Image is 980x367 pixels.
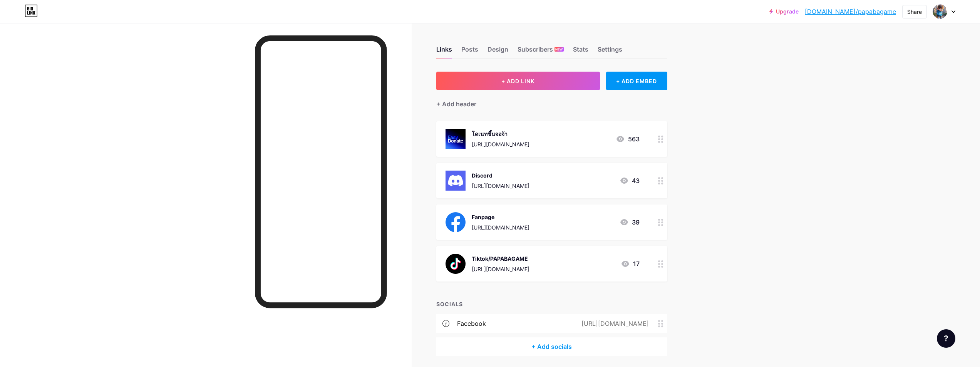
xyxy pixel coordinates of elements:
div: [URL][DOMAIN_NAME] [472,223,529,231]
div: 43 [620,176,640,185]
div: 17 [621,259,640,268]
div: Tiktok/PAPABAGAME [472,255,529,263]
div: [URL][DOMAIN_NAME] [569,319,658,328]
div: + ADD EMBED [606,72,667,90]
div: [URL][DOMAIN_NAME] [472,182,529,190]
span: NEW [555,47,563,52]
div: Settings [598,45,622,59]
div: Design [487,45,508,59]
div: [URL][DOMAIN_NAME] [472,265,529,273]
div: Links [436,45,452,59]
div: โดเนทขึ้นจอจ้า [472,130,529,138]
div: Posts [461,45,478,59]
div: Subscribers [518,45,564,59]
button: + ADD LINK [436,72,600,90]
img: Fanpage [446,212,466,232]
div: Share [907,8,922,16]
img: Discord [446,171,466,191]
div: Discord [472,171,529,179]
img: โดเนทขึ้นจอจ้า [446,129,466,149]
div: [URL][DOMAIN_NAME] [472,140,529,148]
a: Upgrade [769,8,799,15]
div: 563 [616,134,640,144]
div: facebook [457,319,486,328]
div: + Add header [436,99,476,109]
div: 39 [620,218,640,227]
div: Stats [573,45,588,59]
div: + Add socials [436,337,667,356]
div: Fanpage [472,213,529,221]
span: + ADD LINK [501,78,534,84]
img: Tiktok/PAPABAGAME [446,254,466,274]
a: [DOMAIN_NAME]/papabagame [805,7,896,16]
img: MR. Champ [933,4,947,19]
div: SOCIALS [436,300,667,308]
